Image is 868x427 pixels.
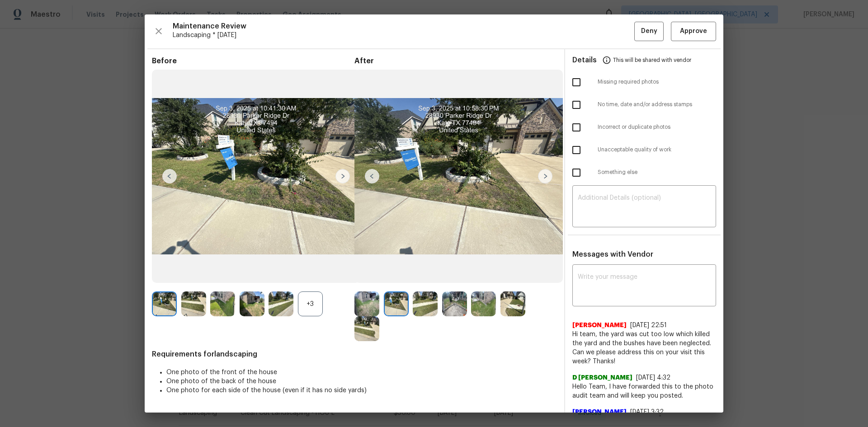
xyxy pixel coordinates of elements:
span: Approve [680,26,707,37]
span: [DATE] 22:51 [630,322,667,328]
span: Details [572,49,597,71]
span: [PERSON_NAME] [572,408,627,417]
div: Something else [565,161,723,184]
img: right-chevron-button-url [538,169,552,183]
span: Unacceptable quality of work [598,146,716,154]
span: Something else [598,169,716,176]
div: Unacceptable quality of work [565,139,723,161]
span: Requirements for landscaping [152,350,557,359]
li: One photo for each side of the house (even if it has no side yards) [166,386,557,395]
li: One photo of the back of the house [166,377,557,386]
img: left-chevron-button-url [365,169,379,183]
span: Hi team, the yard was cut too low which killed the yard and the bushes have been neglected. Can w... [572,330,716,366]
span: Deny [641,26,657,37]
div: Missing required photos [565,71,723,94]
span: Before [152,56,354,66]
span: Landscaping * [DATE] [173,31,634,40]
span: Maintenance Review [173,22,634,31]
button: Approve [671,22,716,41]
button: Deny [634,22,664,41]
img: left-chevron-button-url [162,169,177,183]
span: Incorrect or duplicate photos [598,123,716,131]
span: This will be shared with vendor [613,49,691,71]
span: After [354,56,557,66]
div: Incorrect or duplicate photos [565,116,723,139]
div: +3 [298,291,323,316]
span: Messages with Vendor [572,251,653,258]
span: Missing required photos [598,78,716,86]
img: right-chevron-button-url [335,169,350,183]
li: One photo of the front of the house [166,368,557,377]
span: [PERSON_NAME] [572,321,627,330]
span: No time, date and/or address stamps [598,101,716,108]
span: Hello Team, I have forwarded this to the photo audit team and will keep you posted. [572,382,716,400]
span: [DATE] 4:32 [636,375,670,381]
span: D [PERSON_NAME] [572,373,632,382]
div: No time, date and/or address stamps [565,94,723,116]
span: [DATE] 3:32 [630,409,664,415]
